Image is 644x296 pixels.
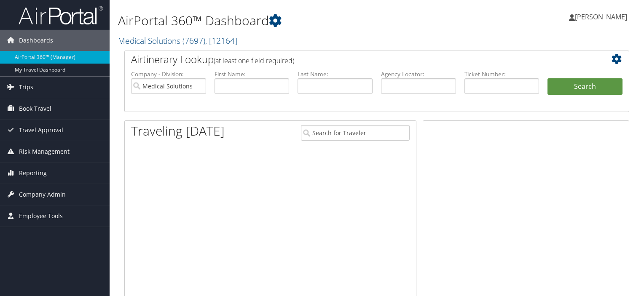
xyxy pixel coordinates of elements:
[19,77,33,98] span: Trips
[131,70,206,78] label: Company - Division:
[19,141,70,162] span: Risk Management
[214,56,294,65] span: (at least one field required)
[118,12,463,29] h1: AirPortal 360™ Dashboard
[19,163,47,184] span: Reporting
[215,70,290,78] label: First Name:
[575,12,627,21] span: [PERSON_NAME]
[131,122,225,140] h1: Traveling [DATE]
[131,52,580,67] h2: Airtinerary Lookup
[205,35,237,46] span: , [ 12164 ]
[298,70,373,78] label: Last Name:
[19,120,63,141] span: Travel Approval
[19,30,53,51] span: Dashboards
[464,70,539,78] label: Ticket Number:
[381,70,456,78] label: Agency Locator:
[19,184,66,205] span: Company Admin
[301,125,410,141] input: Search for Traveler
[118,35,237,46] a: Medical Solutions
[19,205,63,227] span: Employee Tools
[19,98,51,119] span: Book Travel
[547,78,623,95] button: Search
[182,35,205,46] span: ( 7697 )
[569,4,636,29] a: [PERSON_NAME]
[19,5,103,25] img: airportal-logo.png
